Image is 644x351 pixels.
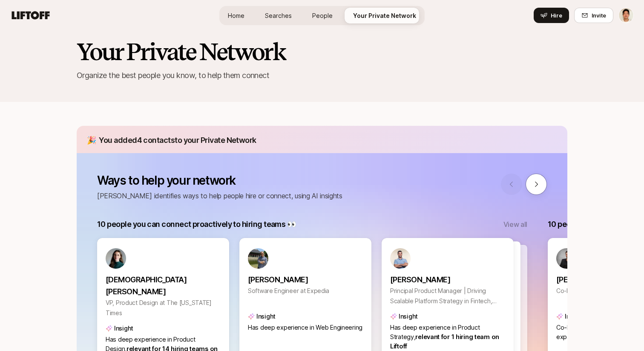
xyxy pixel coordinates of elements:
[248,269,363,286] a: [PERSON_NAME]
[390,248,411,269] img: 82b99ec7_6dbd_4ceb_9558_b55fd6403ece.jpg
[228,11,244,20] span: Home
[106,298,221,318] p: VP, Product Design at The [US_STATE] Times
[399,311,418,322] p: Insight
[258,8,299,23] a: Searches
[248,324,362,331] span: Has deep experience in Web Engineering
[248,248,268,269] img: cd23ed0e_26ec_4799_bcf5_a38a244b2d1a.jpg
[106,248,126,269] img: 5a022ae2_e082_41a5_9f8f_c487eec942cc.jpg
[390,333,499,350] span: relevant for 1 hiring team on Liftoff
[77,39,567,64] h2: Your Private Network
[534,8,569,23] button: Hire
[551,11,562,20] span: Hire
[77,70,567,81] p: Organize the best people you know, to help them connect
[565,311,584,322] p: Insight
[248,286,363,296] p: Software Engineer at Expedia
[618,8,634,23] button: Jeremy Chen
[619,8,633,23] img: Jeremy Chen
[106,269,221,298] a: [DEMOGRAPHIC_DATA][PERSON_NAME]
[353,11,416,20] span: Your Private Network
[87,134,561,146] p: 🎉 You added 4 contacts to your Private Network
[390,324,480,341] span: Has deep experience in Product Strategy,
[106,274,221,298] p: [DEMOGRAPHIC_DATA][PERSON_NAME]
[390,286,505,306] p: Principal Product Manager | Driving Scalable Platform Strategy in Fintech, Title & Escrow, and Lo...
[256,311,276,322] p: Insight
[221,8,251,23] a: Home
[346,8,423,23] a: Your Private Network
[97,174,342,187] p: Ways to help your network
[574,8,613,23] button: Invite
[503,219,527,230] button: View all
[390,274,505,286] p: [PERSON_NAME]
[312,11,333,20] span: People
[114,323,133,334] p: Insight
[305,8,339,23] a: People
[556,248,577,269] img: 97a24c94_6119_4e2b_a827_7bb121b463b6.jpg
[248,274,363,286] p: [PERSON_NAME]
[97,190,342,201] p: [PERSON_NAME] identifies ways to help people hire or connect, using AI insights
[265,11,292,20] span: Searches
[592,11,606,20] span: Invite
[97,218,296,230] p: 10 people you can connect proactively to hiring teams 👀
[390,269,505,286] a: [PERSON_NAME]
